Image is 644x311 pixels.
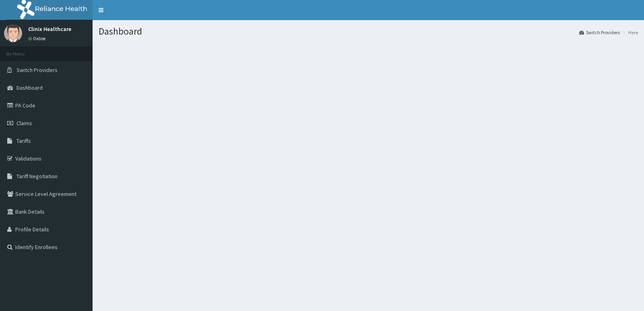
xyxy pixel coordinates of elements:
[28,26,71,32] p: Clinix Healthcare
[28,36,47,41] a: Online
[99,26,638,37] h1: Dashboard
[17,173,58,180] span: Tariff Negotiation
[579,29,620,36] a: Switch Providers
[4,24,22,42] img: User Image
[17,84,43,91] span: Dashboard
[621,29,638,36] li: Here
[17,137,31,144] span: Tariffs
[17,66,58,74] span: Switch Providers
[17,119,32,127] span: Claims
